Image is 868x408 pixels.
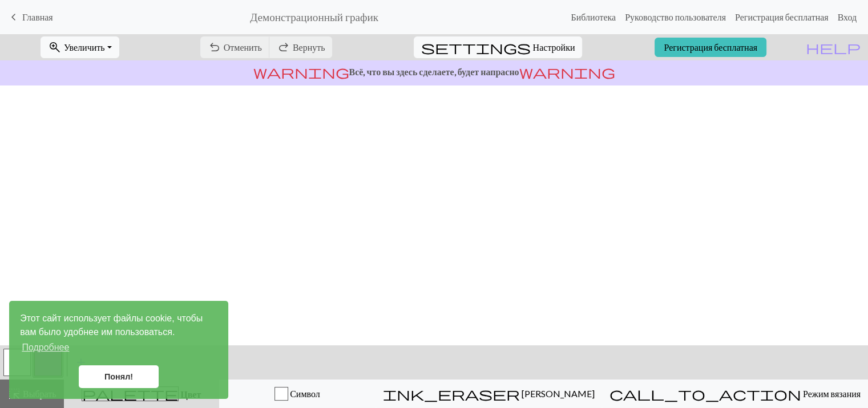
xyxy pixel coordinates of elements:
a: Главная [7,7,53,27]
span: zoom_in [48,39,62,55]
span: [PERSON_NAME] [520,388,595,399]
button: Увеличить [41,36,119,58]
span: Символ [288,388,320,399]
span: call_to_action [609,386,801,402]
span: warning [519,64,615,80]
button: Режим вязания [602,380,868,408]
span: Режим вязания [801,388,861,399]
a: Библиотека [566,6,620,28]
button: Символ [219,380,376,408]
button: [PERSON_NAME] [376,380,602,408]
a: отклонить сообщение о файлах cookie [79,365,159,388]
i: Settings [421,40,531,54]
span: help [806,39,861,55]
a: Регистрация бесплатная [730,6,833,28]
span: ink_eraser [383,386,520,402]
a: Регистрация бесплатная [655,38,766,57]
span: Главная [22,11,53,22]
span: settings [421,39,531,55]
a: Вход [833,6,861,28]
span: highlight_alt [7,386,21,402]
h2: Демонстрационный график [250,10,378,23]
span: Увеличить [64,42,105,52]
a: Руководство пользователя [620,6,730,28]
span: Настройки [533,40,575,54]
a: узнайте больше о файлах cookie [20,339,71,356]
div: кулинарный консент [9,301,228,399]
span: keyboard_arrow_left [7,9,21,25]
button: SettingsНастройки [414,36,583,58]
p: Всё, что вы здесь сделаете, будет напрасно [5,65,863,79]
span: Этот сайт использует файлы cookie, чтобы вам было удобнее им пользоваться. [20,312,217,356]
span: warning [253,64,349,80]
